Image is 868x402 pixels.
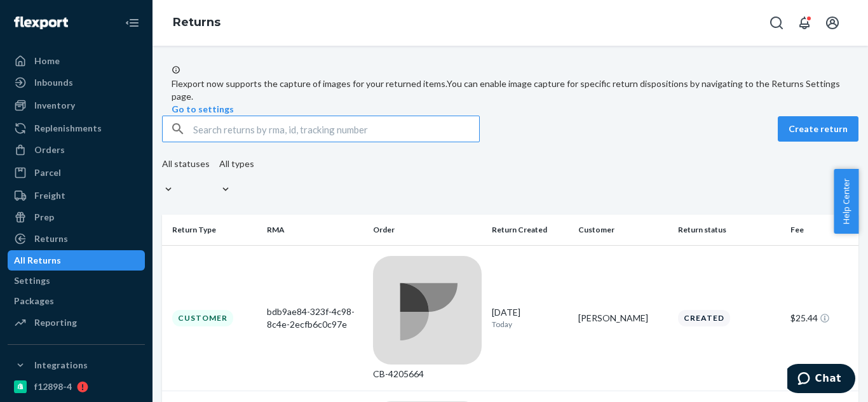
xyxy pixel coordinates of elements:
button: Open notifications [792,10,817,36]
ol: breadcrumbs [163,4,231,41]
th: Order [368,215,487,245]
a: Freight [8,185,145,206]
button: Help Center [834,169,858,234]
img: Flexport logo [14,17,68,29]
div: Inventory [34,99,75,112]
a: f12898-4 [8,377,145,397]
div: Integrations [34,359,88,372]
th: Return status [673,215,785,245]
button: Open Search Box [764,10,789,36]
th: Fee [785,215,858,245]
a: All Returns [8,250,145,271]
a: Settings [8,271,145,291]
div: Freight [34,189,65,202]
button: Go to settings [172,103,234,116]
a: Inventory [8,95,145,116]
div: Parcel [34,166,61,179]
div: Customer [172,310,233,326]
div: Replenishments [34,122,102,135]
div: All types [219,157,254,170]
iframe: Opens a widget where you can chat to one of our agents [787,364,855,396]
a: Parcel [8,163,145,183]
span: You can enable image capture for specific return dispositions by navigating to the Returns Settin... [172,78,840,102]
th: Return Type [162,215,262,245]
div: CB-4205664 [373,368,482,380]
div: All statuses [162,157,210,170]
div: Orders [34,144,65,156]
a: Reporting [8,312,145,333]
button: Create return [778,116,858,142]
div: Inbounds [34,76,73,89]
div: Packages [14,295,54,307]
div: [PERSON_NAME] [578,312,668,325]
div: Returns [34,232,68,245]
span: Flexport now supports the capture of images for your returned items. [172,78,447,89]
button: Close Navigation [119,10,145,36]
div: bdb9ae84-323f-4c98-8c4e-2ecfb6c0c97e [267,305,363,331]
a: Packages [8,291,145,311]
a: Returns [173,15,220,29]
input: Search returns by rma, id, tracking number [193,116,479,142]
a: Replenishments [8,118,145,138]
a: Returns [8,229,145,249]
a: Orders [8,140,145,160]
button: Open account menu [820,10,845,36]
th: RMA [262,215,368,245]
a: Prep [8,207,145,227]
button: Integrations [8,355,145,375]
div: f12898-4 [34,380,72,393]
div: All Returns [14,254,61,267]
div: [DATE] [492,306,568,330]
td: $25.44 [785,245,858,391]
a: Home [8,51,145,71]
a: Inbounds [8,72,145,93]
p: Today [492,319,568,330]
div: Prep [34,211,54,224]
div: Created [678,310,730,326]
th: Return Created [487,215,573,245]
div: Reporting [34,316,77,329]
th: Customer [573,215,673,245]
div: Settings [14,274,50,287]
div: Home [34,55,60,67]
